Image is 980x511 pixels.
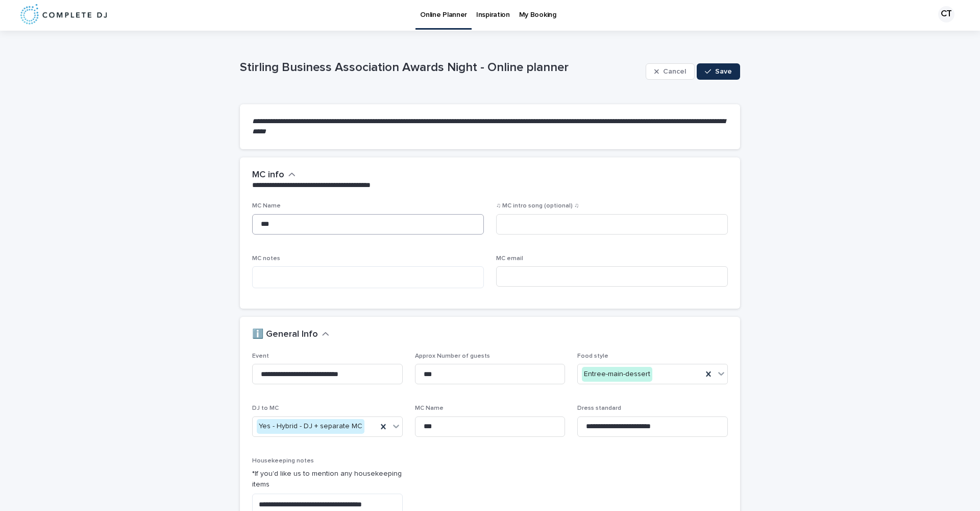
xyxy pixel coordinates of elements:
[496,255,523,262] span: MC email
[577,353,608,359] span: Food style
[240,60,642,75] p: Stirling Business Association Awards Night - Online planner
[252,329,318,340] h2: ℹ️ General Info
[252,458,314,464] span: Housekeeping notes
[415,353,490,359] span: Approx Number of guests
[252,170,296,181] button: MC info
[252,170,284,181] h2: MC info
[252,469,403,490] p: *If you'd like us to mention any housekeeping items
[496,203,579,209] span: ♫ MC intro song (optional) ♫
[252,353,269,359] span: Event
[663,68,686,75] span: Cancel
[252,329,329,340] button: ℹ️ General Info
[252,203,281,209] span: MC Name
[697,63,740,80] button: Save
[252,255,280,262] span: MC notes
[252,405,279,411] span: DJ to MC
[582,367,652,382] div: Entree-main-dessert
[20,4,107,25] img: 8nP3zCmvR2aWrOmylPw8
[715,68,732,75] span: Save
[257,419,364,434] div: Yes - Hybrid - DJ + separate MC
[577,405,621,411] span: Dress standard
[646,63,695,80] button: Cancel
[415,405,444,411] span: MC Name
[938,6,954,22] div: CT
